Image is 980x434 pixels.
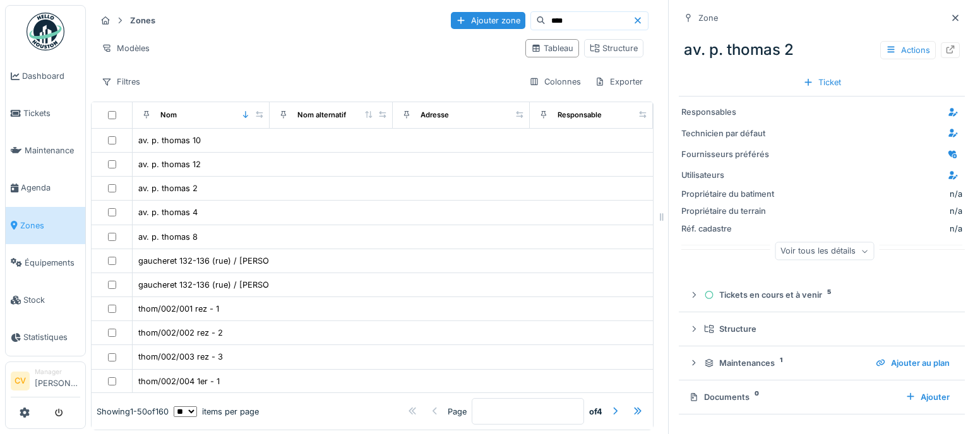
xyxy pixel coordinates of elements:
span: Tickets [23,107,80,119]
div: Modèles [96,39,155,57]
div: Exporter [589,73,648,91]
span: Statistiques [23,331,80,343]
div: Propriétaire du batiment [681,188,776,200]
a: Maintenance [6,132,85,169]
a: Tickets [6,95,85,132]
div: Nom [160,110,177,120]
strong: Zones [125,15,160,26]
strong: of 4 [589,406,602,418]
div: thom/002/003 rez - 3 [138,351,223,363]
summary: Documents0Ajouter [684,385,960,409]
div: Fournisseurs préférés [681,148,776,160]
div: Nom alternatif [297,110,346,120]
div: Voir tous les détails [775,242,874,261]
div: av. p. thomas 10 [138,134,201,146]
div: gaucheret 132-136 (rue) / [PERSON_NAME] 8-12 [138,255,326,267]
summary: Tickets en cours et à venir5 [684,283,960,307]
span: Agenda [21,182,80,194]
div: Structure [704,323,950,335]
div: Ajouter zone [451,12,525,29]
a: Stock [6,281,85,319]
div: gaucheret 132-136 (rue) / [PERSON_NAME] 8-12 - site [138,279,349,291]
li: CV [11,372,30,390]
span: Zones [20,220,80,232]
div: Actions [880,41,936,59]
span: Dashboard [22,70,80,82]
div: items per page [174,406,259,418]
div: Réf. cadastre [681,223,776,235]
div: Manager [35,367,80,377]
div: thom/002/001 rez - 1 [138,303,219,315]
div: Structure [590,42,638,54]
div: n/a [781,205,962,217]
span: Équipements [25,257,80,269]
div: Responsables [681,106,776,118]
div: av. p. thomas 2 [138,182,198,194]
div: Ticket [798,74,846,91]
div: Documents [689,391,895,403]
div: Adresse [421,110,449,120]
a: Statistiques [6,319,85,356]
summary: Maintenances1Ajouter au plan [684,351,960,375]
div: Ajouter [900,389,955,406]
li: [PERSON_NAME] [35,367,80,394]
div: thom/002/002 rez - 2 [138,327,223,339]
div: Responsable [558,110,602,120]
div: Ajouter au plan [871,355,955,372]
a: Zones [6,207,85,244]
div: Showing 1 - 50 of 160 [97,406,169,418]
div: thom/002/004 1er - 1 [138,375,220,387]
span: Stock [23,294,80,306]
div: Page [448,406,467,418]
div: n/a [781,223,962,235]
div: Technicien par défaut [681,127,776,139]
div: av. p. thomas 4 [138,206,198,218]
div: Filtres [96,73,146,91]
div: Zone [698,12,718,24]
summary: Structure [684,317,960,341]
div: Tickets en cours et à venir [704,289,950,301]
a: CV Manager[PERSON_NAME] [11,367,80,397]
div: av. p. thomas 8 [138,231,198,243]
a: Agenda [6,169,85,206]
div: Colonnes [523,73,587,91]
a: Équipements [6,244,85,281]
div: av. p. thomas 12 [138,158,201,170]
div: n/a [950,188,962,200]
div: Maintenances [704,357,866,369]
img: Badge_color-CXgf-gQk.svg [27,13,64,50]
div: Propriétaire du terrain [681,205,776,217]
a: Dashboard [6,57,85,95]
div: Tableau [531,42,573,54]
div: av. p. thomas 2 [679,33,965,66]
span: Maintenance [25,144,80,156]
div: Utilisateurs [681,169,776,181]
